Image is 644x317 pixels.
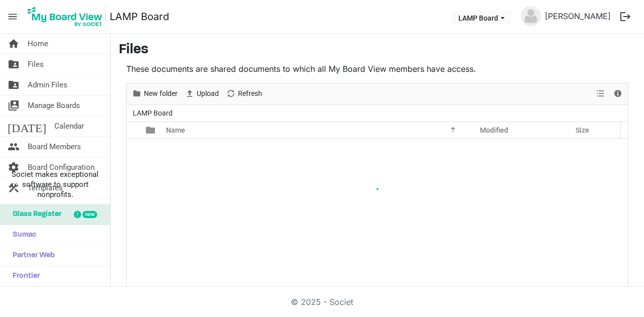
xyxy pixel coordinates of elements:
button: logout [615,6,636,27]
span: menu [3,7,22,26]
button: LAMP Board dropdownbutton [452,11,511,25]
span: home [8,34,20,54]
span: people [8,137,20,157]
span: settings [8,157,20,177]
span: switch_account [8,95,20,116]
span: Admin Files [28,75,67,95]
a: My Board View Logo [25,4,110,29]
span: Calendar [54,116,84,136]
span: Partner Web [8,246,55,266]
span: folder_shared [8,54,20,74]
img: no-profile-picture.svg [521,6,541,26]
span: Societ makes exceptional software to support nonprofits. [5,169,106,199]
a: [PERSON_NAME] [541,6,615,26]
span: [DATE] [8,116,46,136]
span: Sumac [8,225,36,245]
span: Frontier [8,266,40,286]
a: © 2025 - Societ [291,297,353,307]
span: Manage Boards [28,95,80,116]
span: Home [28,34,48,54]
span: Board Members [28,137,81,157]
span: Board Configuration [28,157,95,177]
div: new [83,211,97,218]
span: folder_shared [8,75,20,95]
img: My Board View Logo [25,4,106,29]
h3: Files [119,42,636,59]
span: Files [28,54,44,74]
a: LAMP Board [110,7,169,27]
span: Glass Register [8,204,61,225]
p: These documents are shared documents to which all My Board View members have access. [126,63,628,75]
